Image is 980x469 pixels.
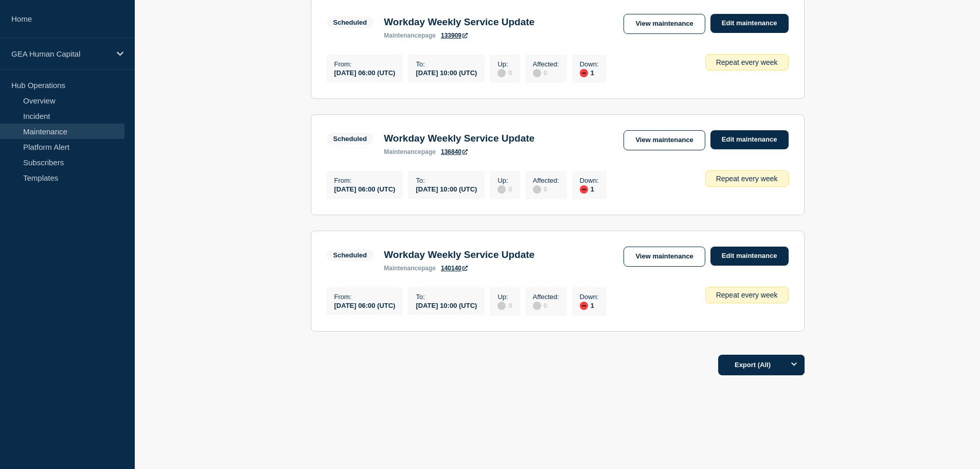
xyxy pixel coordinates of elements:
div: disabled [497,185,506,194]
p: page [384,265,436,272]
a: View maintenance [623,247,705,267]
div: down [580,185,588,194]
div: [DATE] 06:00 (UTC) [334,301,396,309]
button: Options [784,355,805,375]
div: 0 [533,68,559,77]
div: disabled [497,69,506,77]
div: [DATE] 06:00 (UTC) [334,68,396,77]
div: Scheduled [333,19,367,26]
div: 1 [580,68,599,77]
p: From : [334,60,396,68]
a: Edit maintenance [710,130,789,149]
a: View maintenance [623,130,705,150]
p: To : [416,293,477,301]
div: [DATE] 10:00 (UTC) [416,301,477,309]
div: disabled [533,69,541,77]
p: Down : [580,177,599,184]
div: 1 [580,184,599,194]
div: disabled [497,302,506,310]
p: Down : [580,293,599,301]
p: page [384,148,436,155]
a: 133909 [441,32,468,39]
a: Edit maintenance [710,247,789,266]
a: Edit maintenance [710,14,789,33]
p: Affected : [533,60,559,68]
h3: Workday Weekly Service Update [384,16,534,28]
p: From : [334,177,396,184]
a: 136840 [441,148,468,155]
p: page [384,32,436,39]
div: 0 [497,184,512,194]
p: To : [416,177,477,184]
p: GEA Human Capital [11,49,110,58]
p: Affected : [533,293,559,301]
p: To : [416,60,477,68]
div: 0 [497,301,512,310]
p: Down : [580,60,599,68]
h3: Workday Weekly Service Update [384,133,534,144]
p: Up : [497,177,512,184]
p: Up : [497,60,512,68]
p: Affected : [533,177,559,184]
button: Export (All) [718,355,805,375]
div: Scheduled [333,135,367,143]
div: 0 [497,68,512,77]
div: [DATE] 06:00 (UTC) [334,184,396,193]
div: down [580,302,588,310]
span: maintenance [384,265,421,272]
div: down [580,69,588,77]
a: View maintenance [623,14,705,34]
div: 1 [580,301,599,310]
div: Repeat every week [705,170,789,187]
div: [DATE] 10:00 (UTC) [416,68,477,77]
p: From : [334,293,396,301]
div: Repeat every week [705,54,789,71]
h3: Workday Weekly Service Update [384,249,534,260]
p: Up : [497,293,512,301]
div: disabled [533,185,541,194]
span: maintenance [384,148,421,155]
div: Repeat every week [705,287,789,303]
a: 140140 [441,265,468,272]
div: Scheduled [333,251,367,259]
div: 0 [533,301,559,310]
span: maintenance [384,32,421,39]
div: 0 [533,184,559,194]
div: [DATE] 10:00 (UTC) [416,184,477,193]
div: disabled [533,302,541,310]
